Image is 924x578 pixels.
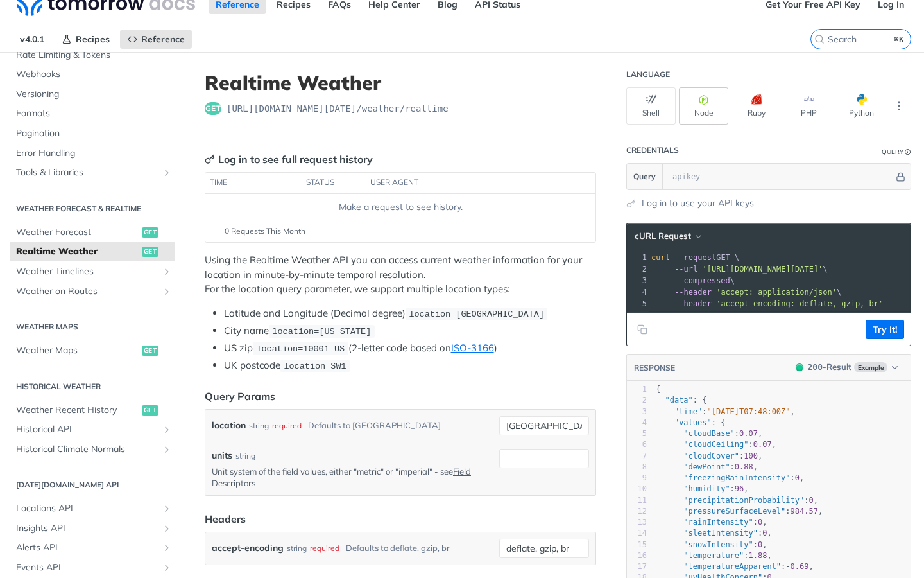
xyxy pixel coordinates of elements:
[16,49,172,62] span: Rate Limiting & Tokens
[212,416,246,435] label: location
[683,562,781,571] span: "temperatureApparent"
[10,242,175,261] a: Realtime Weatherget
[683,518,753,527] span: "rainIntensity"
[212,449,232,462] label: units
[889,96,909,116] button: More Languages
[10,46,175,65] a: Rate Limiting & Tokens
[16,285,158,298] span: Weather on Routes
[366,173,570,193] th: user agent
[758,518,762,527] span: 0
[451,342,494,354] a: ISO-3166
[651,265,828,274] span: \
[683,540,753,549] span: "snowIntensity"
[224,358,596,373] li: UK postcode
[674,407,702,416] span: "time"
[627,298,649,310] div: 5
[627,275,649,286] div: 3
[627,384,647,395] div: 1
[627,439,647,450] div: 6
[13,30,51,49] span: v4.0.1
[753,440,772,449] span: 0.07
[142,227,158,238] span: get
[205,152,373,167] div: Log in to see full request history
[866,320,904,339] button: Try It!
[656,440,776,449] span: : ,
[627,407,647,417] div: 3
[162,563,172,573] button: Show subpages for Events API
[882,147,911,157] div: QueryInformation
[735,462,753,471] span: 0.88
[656,429,762,438] span: : ,
[16,166,158,179] span: Tools & Libraries
[626,145,679,155] div: Credentials
[142,405,158,416] span: get
[16,541,158,554] span: Alerts API
[346,539,450,557] div: Defaults to deflate, gzip, br
[791,507,818,516] span: 984.57
[16,147,172,160] span: Error Handling
[142,247,158,257] span: get
[284,362,346,371] span: location=SW1
[10,282,175,301] a: Weather on RoutesShow subpages for Weather on Routes
[651,288,841,297] span: \
[739,429,758,438] span: 0.07
[16,107,172,120] span: Formats
[627,451,647,462] div: 7
[796,363,803,371] span: 200
[627,286,649,298] div: 4
[635,231,691,241] span: cURL Request
[837,87,886,125] button: Python
[10,85,175,104] a: Versioning
[10,499,175,518] a: Locations APIShow subpages for Locations API
[10,321,175,333] h2: Weather Maps
[627,164,663,189] button: Query
[16,127,172,140] span: Pagination
[683,429,734,438] span: "cloudBase"
[893,100,905,112] svg: More ellipsis
[656,462,758,471] span: : ,
[627,539,647,550] div: 15
[683,473,790,482] span: "freezingRainIntensity"
[627,484,647,495] div: 10
[10,558,175,577] a: Events APIShow subpages for Events API
[758,540,762,549] span: 0
[10,203,175,215] h2: Weather Forecast & realtime
[656,396,707,405] span: : {
[10,538,175,557] a: Alerts APIShow subpages for Alerts API
[627,417,647,428] div: 4
[142,346,158,356] span: get
[162,425,172,435] button: Show subpages for Historical API
[683,507,785,516] span: "pressureSurfaceLevel"
[10,341,175,360] a: Weather Mapsget
[55,30,117,49] a: Recipes
[249,416,269,435] div: string
[627,428,647,439] div: 5
[627,462,647,473] div: 8
[10,519,175,538] a: Insights APIShow subpages for Insights API
[735,484,744,493] span: 96
[627,561,647,572] div: 17
[656,540,767,549] span: : ,
[235,450,255,462] div: string
[205,102,221,115] span: get
[225,225,305,237] span: 0 Requests This Month
[674,253,716,262] span: --request
[683,551,744,560] span: "temperature"
[716,288,837,297] span: 'accept: application/json'
[808,362,823,372] span: 200
[791,562,809,571] span: 0.69
[205,511,246,527] div: Headers
[302,173,366,193] th: status
[141,33,185,45] span: Reference
[814,34,825,44] svg: Search
[308,416,441,435] div: Defaults to [GEOGRAPHIC_DATA]
[16,443,158,456] span: Historical Climate Normals
[409,310,544,319] span: location=[GEOGRAPHIC_DATA]
[789,361,904,374] button: 200200-ResultExample
[287,539,307,557] div: string
[795,473,800,482] span: 0
[162,543,172,553] button: Show subpages for Alerts API
[272,327,371,337] span: location=[US_STATE]
[10,163,175,182] a: Tools & LibrariesShow subpages for Tools & Libraries
[666,164,894,189] input: apikey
